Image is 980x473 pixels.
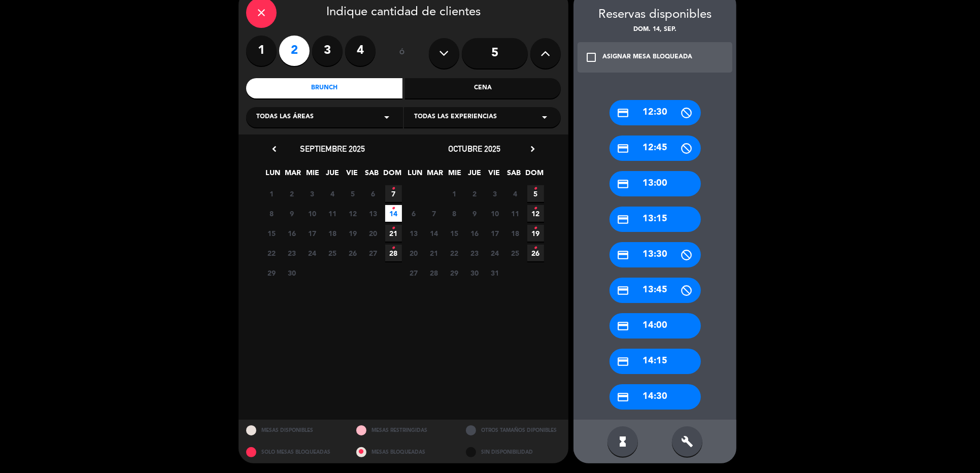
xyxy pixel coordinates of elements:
[506,167,523,184] span: SAB
[284,245,300,261] span: 23
[246,78,402,98] div: Brunch
[486,167,503,184] span: VIE
[255,7,267,19] i: close
[534,200,537,217] i: •
[405,225,422,242] span: 13
[312,36,343,66] label: 3
[617,213,630,226] i: credit_card
[263,185,280,202] span: 1
[263,225,280,242] span: 15
[527,185,544,202] span: 5
[305,167,321,184] span: MIE
[487,205,503,222] span: 10
[285,167,301,184] span: MAR
[345,225,361,242] span: 19
[446,245,463,261] span: 22
[384,167,400,184] span: DOM
[426,205,443,222] span: 7
[324,205,341,222] span: 11
[573,5,736,25] div: Reservas disponibles
[304,185,321,202] span: 3
[617,284,630,297] i: credit_card
[284,205,300,222] span: 9
[585,51,597,63] i: check_box_outline_blank
[681,435,693,448] i: build
[263,205,280,222] span: 8
[304,245,321,261] span: 24
[349,442,459,463] div: MESAS BLOQUEADAS
[466,225,483,242] span: 16
[466,205,483,222] span: 9
[324,185,341,202] span: 4
[617,107,630,119] i: credit_card
[392,240,395,256] i: •
[284,185,300,202] span: 2
[345,245,361,261] span: 26
[405,78,561,98] div: Cena
[527,205,544,222] span: 12
[507,205,524,222] span: 11
[446,264,463,281] span: 29
[414,112,497,122] span: Todas las experiencias
[610,136,701,161] div: 12:45
[407,167,424,184] span: LUN
[610,242,701,267] div: 13:30
[534,181,537,197] i: •
[349,420,459,442] div: MESAS RESTRINGIDAS
[392,181,395,197] i: •
[304,205,321,222] span: 10
[392,200,395,217] i: •
[364,167,381,184] span: SAB
[617,142,630,155] i: credit_card
[507,245,524,261] span: 25
[256,112,314,122] span: Todas las áreas
[534,240,537,256] i: •
[365,205,382,222] span: 13
[265,167,282,184] span: LUN
[345,185,361,202] span: 5
[405,205,422,222] span: 6
[534,220,537,236] i: •
[610,171,701,196] div: 13:00
[324,225,341,242] span: 18
[300,144,365,154] span: septiembre 2025
[446,205,463,222] span: 8
[610,207,701,232] div: 13:15
[385,185,402,202] span: 7
[466,245,483,261] span: 23
[487,185,503,202] span: 3
[386,36,419,71] div: ó
[617,178,630,190] i: credit_card
[405,245,422,261] span: 20
[385,245,402,261] span: 28
[527,245,544,261] span: 26
[405,264,422,281] span: 27
[526,167,543,184] span: DOM
[345,36,376,66] label: 4
[617,391,630,403] i: credit_card
[385,225,402,242] span: 21
[610,100,701,125] div: 12:30
[487,225,503,242] span: 17
[602,52,692,62] div: ASIGNAR MESA BLOQUEADA
[458,442,568,463] div: SIN DISPONIBILIDAD
[610,384,701,410] div: 14:30
[446,185,463,202] span: 1
[365,225,382,242] span: 20
[239,442,349,463] div: SOLO MESAS BLOQUEADAS
[538,111,551,123] i: arrow_drop_down
[345,205,361,222] span: 12
[263,264,280,281] span: 29
[426,225,443,242] span: 14
[427,167,444,184] span: MAR
[527,225,544,242] span: 19
[304,225,321,242] span: 17
[610,278,701,303] div: 13:45
[446,225,463,242] span: 15
[617,320,630,332] i: credit_card
[365,185,382,202] span: 6
[239,420,349,442] div: MESAS DISPONIBLES
[324,245,341,261] span: 25
[617,435,629,448] i: hourglass_full
[426,245,443,261] span: 21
